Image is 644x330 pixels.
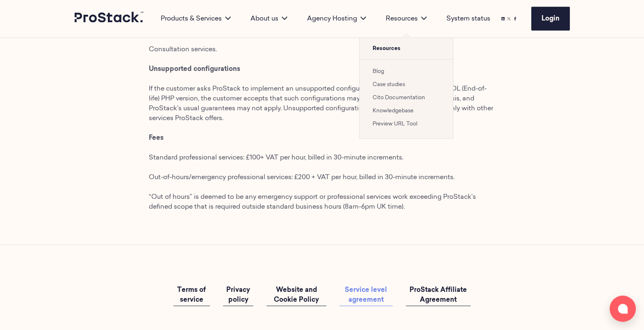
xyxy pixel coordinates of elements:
[376,14,437,24] div: Resources
[360,38,453,59] span: Resources
[531,7,570,31] a: Login
[406,284,471,306] a: ProStack Affiliate Agreement
[173,284,209,306] a: Terms of service
[339,284,393,306] a: Service level agreement
[266,284,326,306] a: Website and Cookie Policy
[373,69,384,74] a: Blog
[373,108,414,114] a: Knowledgebase
[223,284,254,306] a: Privacy policy
[610,296,636,322] button: Open chat window
[75,12,144,26] a: Prostack logo
[149,135,164,141] strong: Fees
[177,287,206,303] span: Terms of service
[151,14,241,24] div: Products & Services
[410,287,467,303] span: ProStack Affiliate Agreement
[274,287,319,303] span: Website and Cookie Policy
[446,14,490,24] a: System status
[226,287,250,303] span: Privacy policy
[373,95,425,100] a: Cito Documentation
[345,287,387,303] span: Service level agreement
[542,16,560,22] span: Login
[373,82,405,87] a: Case studies
[373,121,417,127] a: Preview URL Tool
[149,66,240,73] strong: Unsupported configurations
[297,14,376,24] div: Agency Hosting
[241,14,297,24] div: About us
